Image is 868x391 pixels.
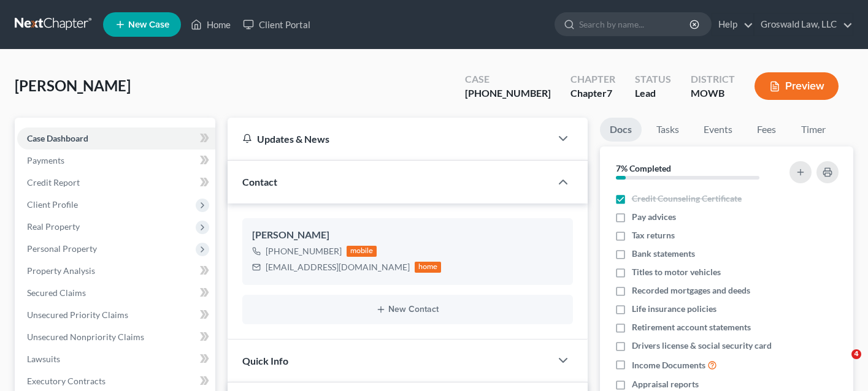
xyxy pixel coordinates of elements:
span: Appraisal reports [632,378,699,390]
span: Credit Report [27,177,80,188]
button: Preview [755,72,839,100]
a: Payments [17,150,215,172]
div: Status [635,72,671,86]
div: Updates & News [242,132,536,145]
span: New Case [128,20,169,29]
a: Secured Claims [17,282,215,304]
span: 4 [851,349,861,359]
span: Tax returns [632,229,675,241]
iframe: Intercom live chat [826,349,856,379]
a: Property Analysis [17,260,215,282]
span: Life insurance policies [632,303,716,315]
span: Executory Contracts [27,376,106,386]
span: Client Profile [27,199,78,210]
strong: 7% Completed [616,163,671,173]
a: Credit Report [17,172,215,194]
span: Payments [27,155,64,165]
span: Personal Property [27,243,97,254]
span: Income Documents [632,359,705,371]
span: [PERSON_NAME] [15,77,131,94]
a: Events [694,118,742,142]
span: Real Property [27,221,80,232]
a: Home [185,13,237,36]
input: Search by name... [579,13,691,36]
a: Timer [791,118,835,142]
span: 7 [607,87,612,99]
a: Client Portal [237,13,317,36]
a: Case Dashboard [17,127,215,150]
span: Unsecured Nonpriority Claims [27,332,144,342]
span: Unsecured Priority Claims [27,309,128,320]
a: Tasks [647,118,689,142]
span: Pay advices [632,211,676,223]
div: District [691,72,735,86]
div: Case [465,72,551,86]
a: Docs [600,118,642,142]
div: home [415,262,442,273]
span: Secured Claims [27,287,86,298]
a: Unsecured Nonpriority Claims [17,326,215,348]
div: [PHONE_NUMBER] [266,245,342,257]
span: Recorded mortgages and deeds [632,284,750,297]
span: Credit Counseling Certificate [632,192,742,205]
div: MOWB [691,86,735,101]
a: Fees [747,118,786,142]
a: Lawsuits [17,348,215,370]
a: Groswald Law, LLC [755,13,853,36]
a: Unsecured Priority Claims [17,304,215,326]
div: [EMAIL_ADDRESS][DOMAIN_NAME] [266,261,410,273]
div: mobile [347,246,377,257]
div: [PHONE_NUMBER] [465,86,551,101]
div: Chapter [570,72,615,86]
span: Bank statements [632,248,695,260]
span: Contact [242,176,277,188]
span: Property Analysis [27,265,95,276]
div: [PERSON_NAME] [252,228,563,243]
div: Lead [635,86,671,101]
div: Chapter [570,86,615,101]
span: Titles to motor vehicles [632,266,721,278]
span: Quick Info [242,355,288,366]
button: New Contact [252,305,563,314]
span: Lawsuits [27,354,60,364]
a: Help [712,13,753,36]
span: Drivers license & social security card [632,340,772,352]
span: Retirement account statements [632,321,751,333]
span: Case Dashboard [27,133,88,143]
